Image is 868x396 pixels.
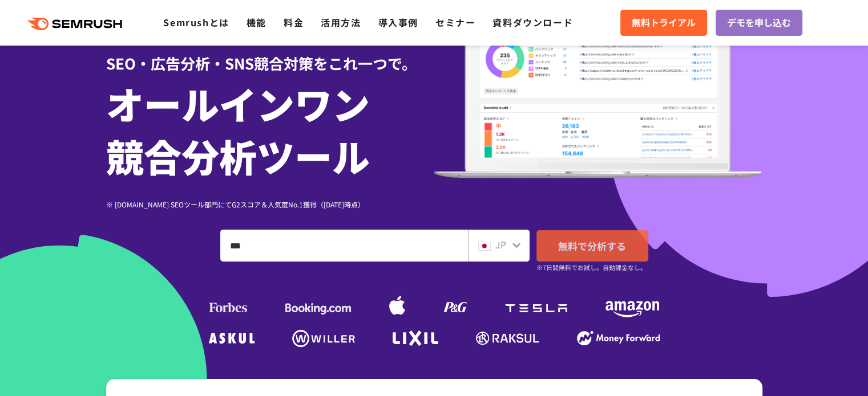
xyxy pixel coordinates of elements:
[558,239,626,253] span: 無料で分析する
[163,15,229,29] a: Semrushとは
[106,77,434,182] h1: オールインワン 競合分析ツール
[221,230,468,261] input: ドメイン、キーワードまたはURLを入力してください
[536,230,648,262] a: 無料で分析する
[620,10,707,36] a: 無料トライアル
[284,15,304,29] a: 料金
[536,262,647,273] small: ※7日間無料でお試し。自動課金なし。
[378,15,418,29] a: 導入事例
[495,238,506,251] span: JP
[321,15,361,29] a: 活用方法
[716,10,802,36] a: デモを申し込む
[727,15,791,30] span: デモを申し込む
[106,199,434,210] div: ※ [DOMAIN_NAME] SEOツール部門にてG2スコア＆人気度No.1獲得（[DATE]時点）
[492,15,573,29] a: 資料ダウンロード
[435,15,475,29] a: セミナー
[106,35,434,74] div: SEO・広告分析・SNS競合対策をこれ一つで。
[632,15,696,30] span: 無料トライアル
[247,15,267,29] a: 機能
